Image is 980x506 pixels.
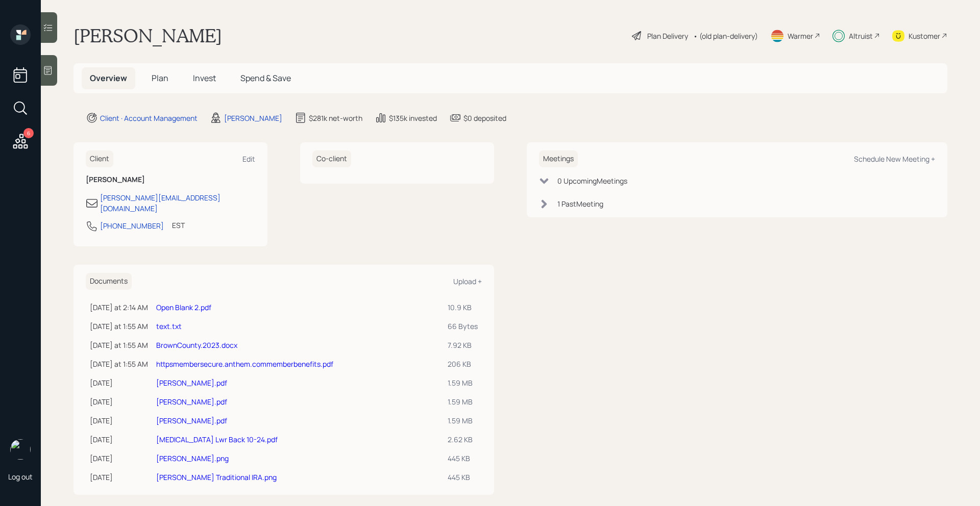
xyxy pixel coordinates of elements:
[90,340,148,350] div: [DATE] at 1:55 AM
[240,72,291,84] span: Spend & Save
[90,359,148,369] div: [DATE] at 1:55 AM
[90,453,148,464] div: [DATE]
[152,72,168,84] span: Plan
[156,378,227,388] a: [PERSON_NAME].pdf
[8,472,33,482] div: Log out
[557,175,627,186] div: 0 Upcoming Meeting s
[849,31,873,41] div: Altruist
[854,154,935,164] div: Schedule New Meeting +
[156,416,227,425] a: [PERSON_NAME].pdf
[10,439,31,460] img: michael-russo-headshot.png
[224,113,282,123] div: [PERSON_NAME]
[448,321,478,332] div: 66 Bytes
[309,113,362,123] div: $281k net-worth
[156,359,333,369] a: httpsmembersecure.anthem.commemberbenefits.pdf
[448,340,478,350] div: 7.92 KB
[193,72,216,84] span: Invest
[156,397,227,407] a: [PERSON_NAME].pdf
[557,198,603,209] div: 1 Past Meeting
[90,434,148,445] div: [DATE]
[389,113,437,123] div: $135k invested
[90,396,148,407] div: [DATE]
[156,321,182,331] a: text.txt
[23,128,34,138] div: 6
[90,321,148,332] div: [DATE] at 1:55 AM
[448,434,478,445] div: 2.62 KB
[463,113,506,123] div: $0 deposited
[156,435,278,444] a: [MEDICAL_DATA] Lwr Back 10-24.pdf
[100,113,198,123] div: Client · Account Management
[909,31,940,41] div: Kustomer
[242,154,255,164] div: Edit
[448,302,478,313] div: 10.9 KB
[156,472,277,482] a: [PERSON_NAME] Traditional IRA.png
[539,150,578,167] h6: Meetings
[86,150,113,167] h6: Client
[90,302,148,313] div: [DATE] at 2:14 AM
[86,175,255,184] h6: [PERSON_NAME]
[693,31,758,41] div: • (old plan-delivery)
[453,276,482,286] div: Upload +
[86,273,132,290] h6: Documents
[448,359,478,369] div: 206 KB
[156,453,229,463] a: [PERSON_NAME].png
[448,453,478,464] div: 445 KB
[90,415,148,426] div: [DATE]
[448,415,478,426] div: 1.59 MB
[448,377,478,388] div: 1.59 MB
[90,377,148,388] div: [DATE]
[156,302,211,312] a: Open Blank 2.pdf
[100,220,164,231] div: [PHONE_NUMBER]
[90,72,127,84] span: Overview
[448,472,478,483] div: 445 KB
[156,340,237,350] a: BrownCounty.2023.docx
[100,192,255,214] div: [PERSON_NAME][EMAIL_ADDRESS][DOMAIN_NAME]
[73,24,222,47] h1: [PERSON_NAME]
[172,220,185,231] div: EST
[312,150,351,167] h6: Co-client
[647,31,688,41] div: Plan Delivery
[90,472,148,483] div: [DATE]
[448,396,478,407] div: 1.59 MB
[788,31,813,41] div: Warmer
